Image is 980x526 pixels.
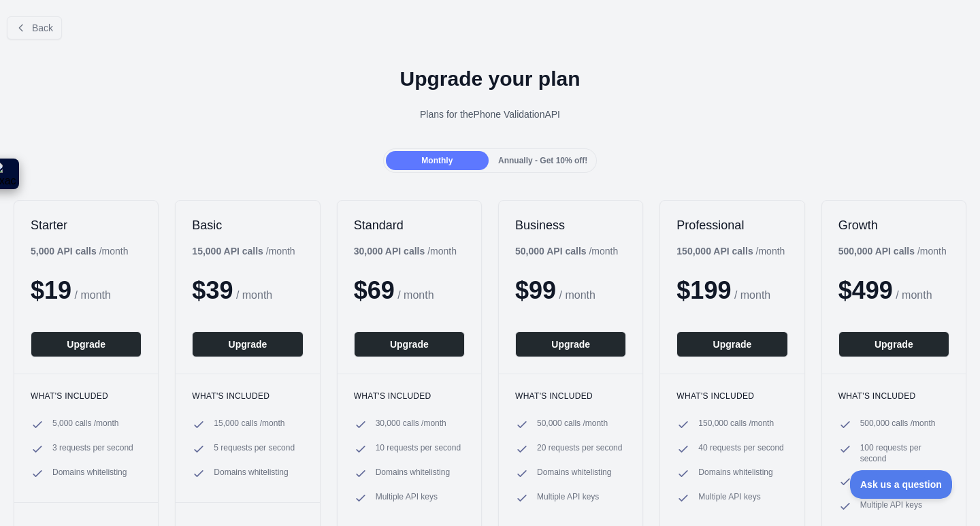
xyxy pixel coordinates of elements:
div: / month [354,244,457,258]
b: 150,000 API calls [676,246,753,257]
b: 50,000 API calls [515,246,587,257]
b: 30,000 API calls [354,246,425,257]
h2: Business [515,217,626,233]
h2: Professional [676,217,787,233]
span: $ 199 [676,276,731,304]
div: / month [676,244,785,258]
b: 500,000 API calls [838,246,915,257]
div: / month [838,244,947,258]
iframe: Toggle Customer Support [850,470,953,499]
h2: Standard [354,217,465,233]
h2: Growth [838,217,949,233]
span: $ 99 [515,276,556,304]
span: $ 499 [838,276,893,304]
span: $ 69 [354,276,395,304]
div: / month [515,244,618,258]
